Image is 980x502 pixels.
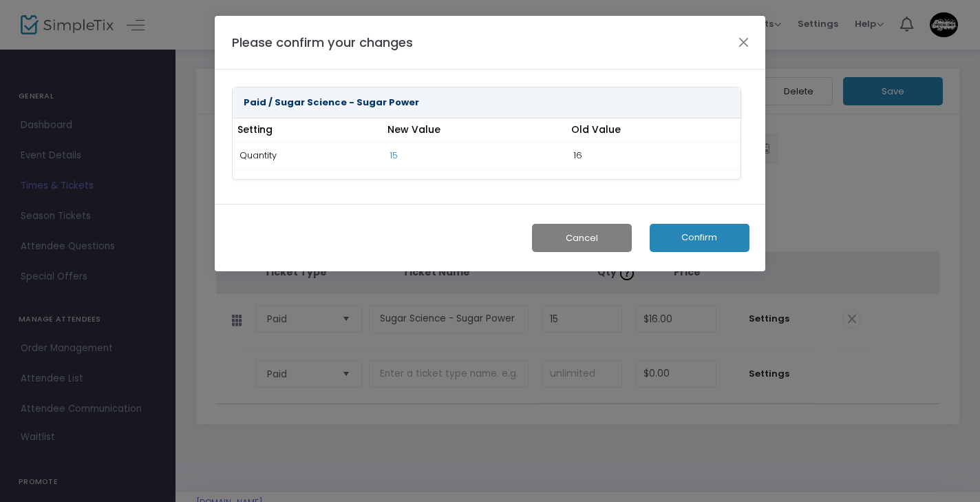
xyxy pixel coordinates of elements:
[650,224,749,252] button: Confirm
[532,224,632,252] button: Cancel
[383,118,566,143] th: New Value
[567,118,741,143] th: Old Value
[233,142,383,169] td: Quantity
[244,96,419,109] strong: Paid / Sugar Science - Sugar Power
[383,142,566,169] td: 15
[232,33,413,52] h4: Please confirm your changes
[567,142,741,169] td: 16
[233,118,383,143] th: Setting
[735,33,753,51] button: Close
